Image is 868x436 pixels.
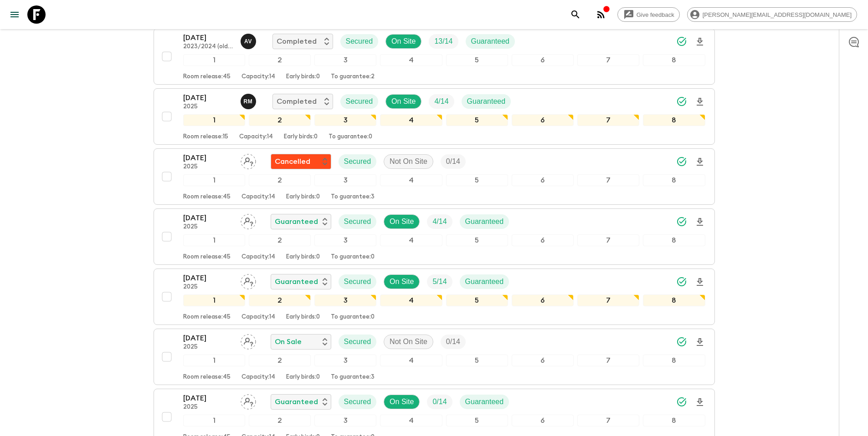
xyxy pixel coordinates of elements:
p: Early birds: 0 [286,374,320,381]
p: Room release: 45 [183,374,231,381]
p: Secured [344,276,371,287]
p: Guaranteed [275,216,318,227]
div: Secured [339,154,377,169]
p: On Site [391,36,416,47]
button: [DATE]2025Assign pack leaderOn SaleSecuredNot On SiteTrip Fill12345678Room release:45Capacity:14E... [154,329,715,385]
div: 7 [577,294,639,306]
span: Assign pack leader [241,397,256,404]
div: 8 [643,234,705,246]
p: Early birds: 0 [284,133,318,141]
p: 2025 [183,284,233,291]
p: On Site [390,396,414,407]
svg: Synced Successfully [676,156,687,167]
div: Secured [339,395,377,409]
p: Capacity: 14 [241,73,275,81]
div: 7 [577,234,639,246]
span: Assign pack leader [241,217,256,224]
svg: Download Onboarding [694,96,705,107]
p: 13 / 14 [434,36,452,47]
div: 1 [183,174,245,186]
p: Room release: 45 [183,314,231,321]
p: [DATE] [183,333,233,344]
div: Secured [339,335,377,349]
p: Early birds: 0 [286,73,320,81]
span: Assign pack leader [241,157,256,164]
div: 8 [643,294,705,306]
div: 6 [512,234,574,246]
div: 3 [314,234,376,246]
div: On Site [385,94,421,109]
div: Secured [339,214,377,229]
div: 5 [446,114,508,126]
button: [DATE]2025Assign pack leaderGuaranteedSecuredOn SiteTrip FillGuaranteed12345678Room release:45Cap... [154,269,715,325]
div: 1 [183,114,245,126]
div: Not On Site [384,154,433,169]
p: 4 / 14 [432,216,447,227]
div: Secured [340,34,379,49]
div: 7 [577,355,639,366]
div: 7 [577,415,639,426]
p: To guarantee: 3 [331,193,375,201]
svg: Download Onboarding [694,277,705,288]
button: [DATE]2025Reniel Monzon JimenezCompletedSecuredOn SiteTrip FillGuaranteed12345678Room release:15C... [154,88,715,145]
div: 4 [380,54,442,66]
div: 6 [512,54,574,66]
div: Trip Fill [441,154,466,169]
p: Secured [344,156,371,167]
p: Capacity: 14 [241,374,275,381]
p: Early birds: 0 [286,253,320,261]
svg: Synced Successfully [676,396,687,407]
p: Capacity: 14 [239,133,273,141]
div: 4 [380,294,442,306]
div: 7 [577,114,639,126]
div: 6 [512,174,574,186]
button: [DATE]2025Assign pack leaderGuaranteedSecuredOn SiteTrip FillGuaranteed12345678Room release:45Cap... [154,208,715,265]
div: 2 [249,415,311,426]
div: 2 [249,294,311,306]
p: 2025 [183,103,233,111]
svg: Download Onboarding [694,397,705,408]
p: On Sale [275,336,302,347]
button: menu [5,5,24,24]
p: [DATE] [183,92,233,103]
div: 5 [446,54,508,66]
p: 2025 [183,404,233,411]
div: Trip Fill [429,94,454,109]
div: 4 [380,355,442,366]
p: Capacity: 14 [241,314,275,321]
div: 2 [249,355,311,366]
div: 5 [446,294,508,306]
span: Give feedback [632,11,679,18]
div: 5 [446,234,508,246]
button: [DATE]2023/2024 (old v2)Arley VaronaCompletedSecuredOn SiteTrip FillGuaranteed12345678Room releas... [154,28,715,85]
svg: Download Onboarding [694,337,705,348]
div: 1 [183,294,245,306]
p: Guaranteed [465,276,504,287]
div: 3 [314,114,376,126]
p: 2023/2024 (old v2) [183,43,233,51]
svg: Download Onboarding [694,217,705,228]
p: [DATE] [183,273,233,284]
p: Secured [344,336,371,347]
p: To guarantee: 0 [331,253,375,261]
div: 3 [314,294,376,306]
svg: Synced Successfully [676,276,687,287]
p: Room release: 45 [183,193,231,201]
button: search adventures [566,5,585,24]
div: Secured [339,274,377,289]
div: 4 [380,234,442,246]
p: Not On Site [390,156,427,167]
p: [DATE] [183,393,233,404]
p: Capacity: 14 [241,193,275,201]
p: 0 / 14 [446,336,460,347]
svg: Download Onboarding [694,157,705,167]
p: Early birds: 0 [286,193,320,201]
a: Give feedback [617,7,680,22]
div: Not On Site [384,335,433,349]
span: [PERSON_NAME][EMAIL_ADDRESS][DOMAIN_NAME] [698,11,857,18]
p: To guarantee: 2 [331,73,375,81]
div: 8 [643,355,705,366]
div: Trip Fill [427,395,452,409]
div: 2 [249,54,311,66]
div: 1 [183,234,245,246]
